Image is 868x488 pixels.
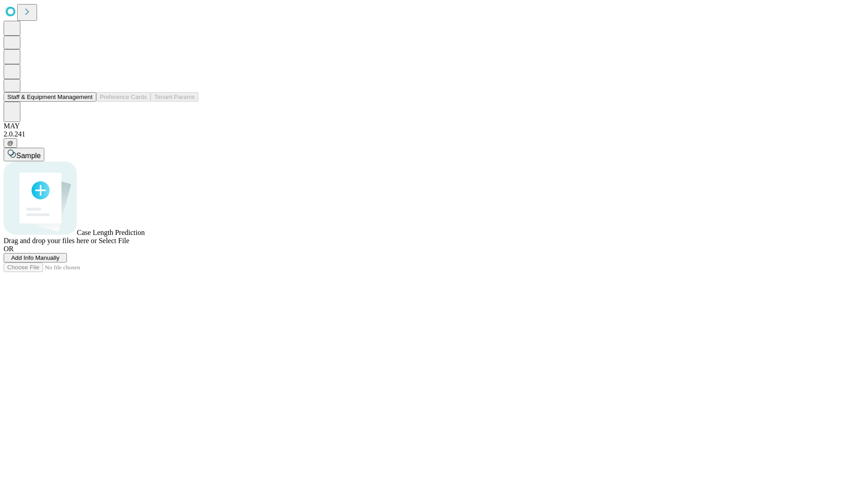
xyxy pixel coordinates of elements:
button: Add Info Manually [4,253,67,263]
button: @ [4,138,17,148]
span: Drag and drop your files here or [4,237,97,244]
button: Sample [4,148,44,161]
div: 2.0.241 [4,130,864,138]
div: MAY [4,122,864,130]
span: Select File [99,237,129,244]
span: Sample [16,152,41,160]
button: Preference Cards [96,92,151,102]
span: Add Info Manually [11,254,60,261]
span: @ [7,140,14,146]
span: OR [4,245,14,253]
span: Case Length Prediction [77,229,145,236]
button: Staff & Equipment Management [4,92,96,102]
button: Tenant Params [151,92,198,102]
